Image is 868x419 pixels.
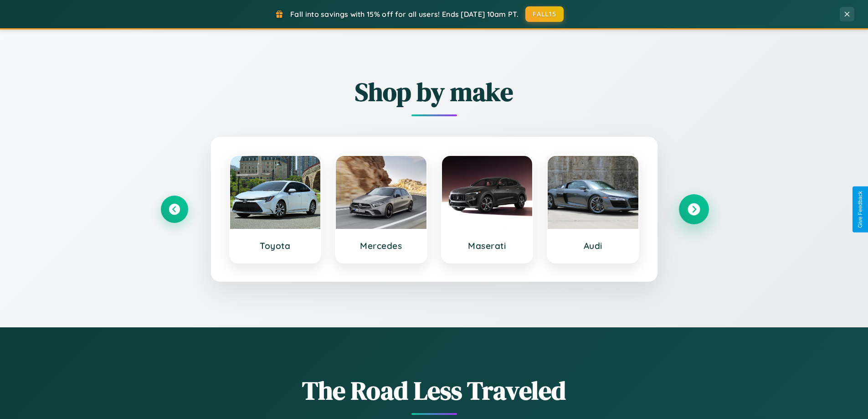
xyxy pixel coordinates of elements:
[161,74,708,109] h2: Shop by make
[345,240,417,251] h3: Mercedes
[239,240,312,251] h3: Toyota
[451,240,524,251] h3: Maserati
[557,240,629,251] h3: Audi
[857,191,863,228] div: Give Feedback
[161,373,708,408] h1: The Road Less Traveled
[525,6,564,22] button: FALL15
[290,10,519,19] span: Fall into savings with 15% off for all users! Ends [DATE] 10am PT.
